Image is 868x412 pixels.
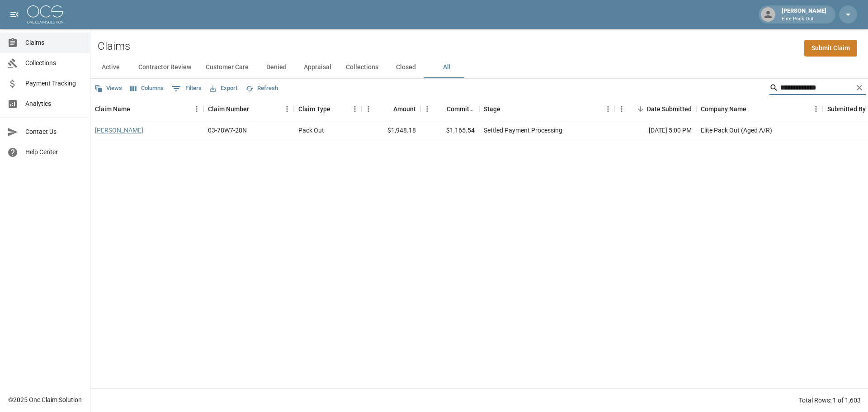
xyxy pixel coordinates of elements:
div: Claim Name [90,96,203,122]
span: Analytics [25,99,83,109]
button: Views [92,81,124,95]
button: open drawer [5,5,24,24]
button: Show filters [170,81,204,96]
div: Elite Pack Out (Aged A/R) [701,126,772,135]
button: Closed [386,57,426,78]
div: Amount [362,96,420,122]
div: Amount [393,96,416,122]
div: Claim Number [203,96,294,122]
div: Claim Number [208,96,249,122]
button: Menu [348,102,362,116]
button: Collections [339,57,386,78]
div: Date Submitted [615,96,696,122]
div: [DATE] 5:00 PM [615,122,696,139]
button: Denied [256,57,297,78]
button: Sort [330,103,343,115]
div: Company Name [701,96,746,122]
div: Committed Amount [420,96,479,122]
button: Refresh [243,81,280,95]
button: Appraisal [297,57,339,78]
button: Menu [809,102,823,116]
div: $1,948.18 [362,122,420,139]
div: Search [769,81,866,97]
button: Customer Care [198,57,256,78]
button: Menu [601,102,615,116]
button: Menu [362,102,375,116]
button: Export [208,81,240,95]
button: Sort [434,103,447,115]
button: Active [90,57,131,78]
img: ocs-logo-white-transparent.png [27,5,63,24]
div: Total Rows: 1 of 1,603 [799,396,861,405]
div: © 2025 One Claim Solution [8,395,82,404]
button: Sort [249,103,262,115]
button: Sort [500,103,513,115]
button: Menu [280,102,294,116]
button: Contractor Review [131,57,198,78]
button: Sort [634,103,647,115]
div: Date Submitted [647,96,692,122]
a: Submit Claim [804,40,857,57]
span: Payment Tracking [25,79,83,88]
div: $1,165.54 [420,122,479,139]
div: Company Name [696,96,823,122]
div: [PERSON_NAME] [778,6,830,23]
button: Menu [615,102,628,116]
button: Sort [130,103,143,115]
div: Stage [479,96,615,122]
button: Select columns [128,81,166,95]
button: All [426,57,467,78]
div: dynamic tabs [90,57,868,78]
span: Help Center [25,147,83,157]
div: Settled Payment Processing [484,126,562,135]
div: Claim Type [294,96,362,122]
div: Claim Name [95,96,130,122]
div: Claim Type [298,96,330,122]
h2: Claims [98,40,130,53]
span: Collections [25,58,83,68]
a: [PERSON_NAME] [95,126,143,135]
div: Committed Amount [447,96,475,122]
button: Menu [190,102,203,116]
div: Stage [484,96,500,122]
button: Sort [746,103,759,115]
div: 03-78W7-28N [208,126,247,135]
button: Sort [381,103,393,115]
span: Claims [25,38,83,47]
div: Pack Out [298,126,324,135]
p: Elite Pack Out [782,15,826,23]
button: Clear [853,81,866,95]
button: Menu [420,102,434,116]
div: Submitted By [827,96,866,122]
span: Contact Us [25,127,83,137]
